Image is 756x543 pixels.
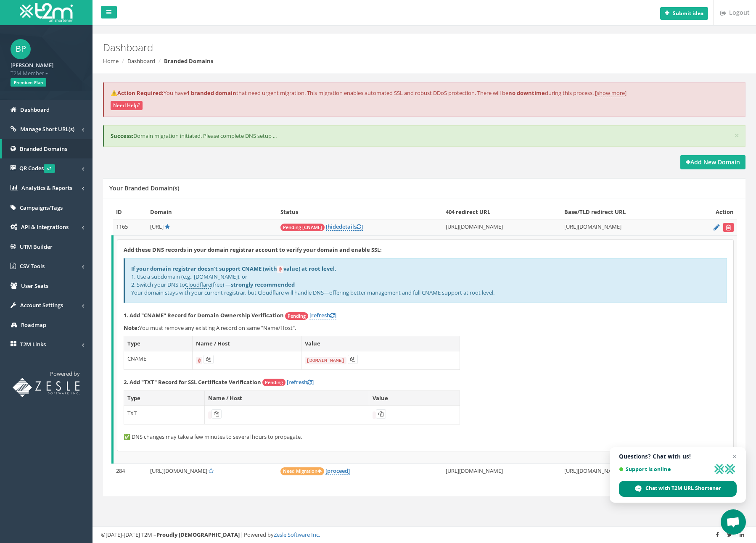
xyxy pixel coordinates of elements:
span: QR Codes [19,164,55,172]
td: [URL][DOMAIN_NAME] [561,464,687,480]
b: Note: [124,324,139,332]
strong: Proudly [DEMOGRAPHIC_DATA] [156,531,240,538]
span: Analytics & Reports [21,184,72,192]
th: Value [301,336,460,351]
span: Questions? Chat with us! [619,453,737,460]
a: Home [103,57,119,65]
h2: Dashboard [103,42,636,53]
a: Dashboard [127,57,155,65]
img: T2M URL Shortener powered by Zesle Software Inc. [13,378,80,397]
b: strongly recommended [231,281,295,288]
img: T2M [20,3,73,22]
th: Status [277,205,442,219]
button: Need Help? [111,101,143,110]
th: 404 redirect URL [442,205,561,219]
span: User Seats [21,282,48,290]
a: Default [165,223,170,230]
th: Value [369,391,460,406]
span: Roadmap [21,321,46,329]
div: 1. Use a subdomain (e.g., [DOMAIN_NAME]), or 2. Switch your DNS to (free) — Your domain stays wit... [124,258,727,303]
th: Type [124,391,205,406]
span: Manage Short URL(s) [20,125,74,133]
button: Submit idea [660,7,708,20]
td: TXT [124,406,205,424]
a: Zesle Software Inc. [274,531,320,538]
th: Domain [147,205,277,219]
span: BP [11,39,31,59]
span: Chat with T2M URL Shortener [645,485,721,492]
a: [PERSON_NAME] T2M Member [11,59,82,77]
strong: 1 branded domain [187,89,236,97]
span: Premium Plan [11,78,46,87]
span: UTM Builder [20,243,53,250]
span: T2M Links [20,340,46,348]
a: Add New Domain [680,155,745,169]
th: ID [113,205,147,219]
strong: Branded Domains [164,57,213,65]
p: ✅ DNS changes may take a few minutes to several hours to propagate. [124,433,727,441]
span: Account Settings [20,301,63,309]
span: hide [328,223,339,230]
span: Dashboard [20,106,50,113]
span: CSV Tools [20,262,45,270]
td: 284 [113,464,147,480]
code: @ [277,266,283,273]
strong: Add New Domain [686,158,740,166]
span: Pending [CNAME] [280,224,325,231]
th: Action [687,205,737,219]
code: @ [196,357,202,364]
strong: 2. Add "TXT" Record for SSL Certificate Verification [124,378,261,386]
p: You have that need urgent migration. This migration enables automated SSL and robust DDoS protect... [111,89,739,97]
a: [proceed] [325,467,350,475]
td: [URL][DOMAIN_NAME] [442,464,561,480]
a: show more [597,89,625,97]
b: Success: [111,132,133,140]
span: Branded Domains [20,145,67,153]
th: Type [124,336,193,351]
span: Powered by [50,370,80,377]
span: [URL] [150,223,164,230]
span: Campaigns/Tags [20,204,63,211]
a: [refresh] [287,378,314,386]
th: Base/TLD redirect URL [561,205,687,219]
span: v2 [44,164,55,173]
td: CNAME [124,351,193,369]
th: Name / Host [193,336,301,351]
b: Submit idea [673,10,703,17]
b: If your domain registrar doesn't support CNAME (with value) at root level, [131,265,336,272]
h5: Your Branded Domain(s) [109,185,179,191]
p: You must remove any existing A record on same "Name/Host". [124,324,727,332]
span: Pending [262,379,285,386]
div: Domain migration initiated. Please complete DNS setup ... [103,125,745,147]
span: [URL][DOMAIN_NAME] [150,467,207,474]
strong: Add these DNS records in your domain registrar account to verify your domain and enable SSL: [124,246,382,253]
strong: ⚠️Action Required: [111,89,164,97]
td: [URL][DOMAIN_NAME] [561,219,687,236]
a: Cloudflare [185,281,211,289]
span: Chat with T2M URL Shortener [619,481,737,497]
span: Support is online [619,466,711,472]
a: [hidedetails] [326,223,363,231]
button: × [734,131,739,140]
td: 1165 [113,219,147,236]
th: Name / Host [204,391,369,406]
strong: [PERSON_NAME] [11,61,53,69]
span: T2M Member [11,69,82,77]
strong: no downtime [508,89,545,97]
span: Need Migration [280,467,324,475]
div: ©[DATE]-[DATE] T2M – | Powered by [101,531,748,539]
a: [refresh] [309,311,336,319]
span: Pending [285,312,308,320]
a: Open chat [721,509,746,535]
a: Set Default [209,467,214,474]
strong: 1. Add "CNAME" Record for Domain Ownership Verification [124,311,284,319]
code: [DOMAIN_NAME] [305,357,346,364]
span: API & Integrations [21,223,69,231]
td: [URL][DOMAIN_NAME] [442,219,561,236]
